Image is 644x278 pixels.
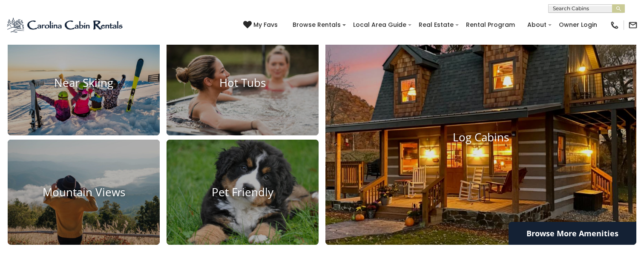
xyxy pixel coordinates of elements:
[8,30,160,135] a: Near Skiing
[414,18,458,32] a: Real Estate
[509,222,636,245] a: Browse More Amenities
[8,140,160,245] a: Mountain Views
[462,18,519,32] a: Rental Program
[288,18,345,32] a: Browse Rentals
[325,30,636,245] a: Log Cabins
[555,18,601,32] a: Owner Login
[167,30,319,135] a: Hot Tubs
[8,186,160,199] h4: Mountain Views
[628,20,638,30] img: mail-regular-black.png
[349,18,411,32] a: Local Area Guide
[243,20,280,30] a: My Favs
[253,20,278,29] span: My Favs
[610,20,619,30] img: phone-regular-black.png
[325,131,636,144] h4: Log Cabins
[523,18,551,32] a: About
[167,186,319,199] h4: Pet Friendly
[6,17,124,34] img: Blue-2.png
[8,76,160,89] h4: Near Skiing
[167,76,319,89] h4: Hot Tubs
[167,140,319,245] a: Pet Friendly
